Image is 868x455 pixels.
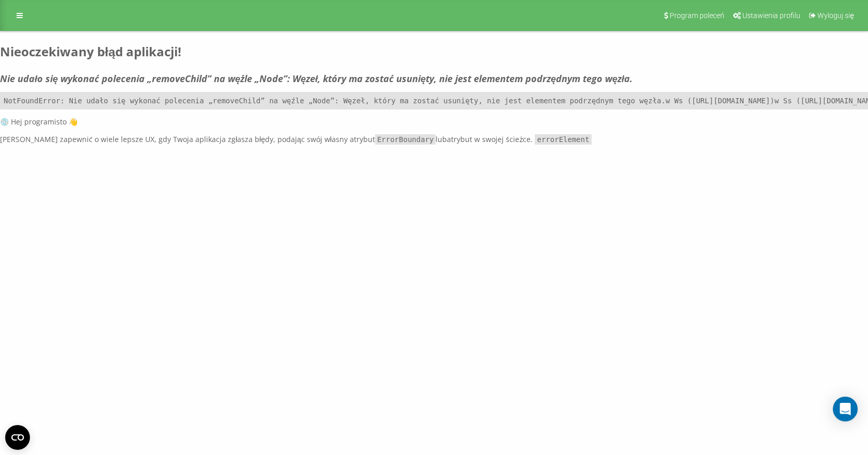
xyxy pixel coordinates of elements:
[375,134,436,145] code: ErrorBoundary
[665,97,774,105] font: w Ws ([URL][DOMAIN_NAME])
[447,134,533,144] font: atrybut w swojej ścieżce.
[833,397,858,421] div: Otwórz komunikator interkomowy
[670,11,724,20] font: Program poleceń
[5,425,30,450] button: Otwórz widżet CMP
[4,97,665,105] font: NotFoundError: Nie udało się wykonać polecenia „removeChild” na węźle „Node”: Węzeł, który ma zos...
[535,134,591,145] code: errorElement
[742,11,800,20] font: Ustawienia profilu
[436,134,447,144] font: lub
[817,11,854,20] font: Wyloguj się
